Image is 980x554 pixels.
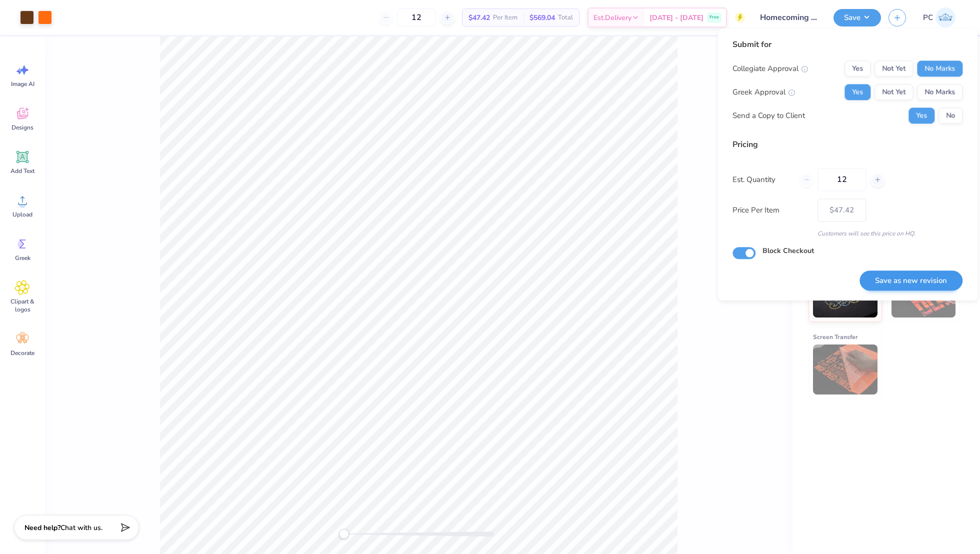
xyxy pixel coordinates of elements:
[874,60,913,76] button: Not Yet
[11,80,34,88] span: Image AI
[732,86,795,98] div: Greek Approval
[732,138,962,150] div: Pricing
[917,84,962,100] button: No Marks
[558,12,573,23] span: Total
[859,270,962,291] button: Save as new revision
[529,12,555,23] span: $569.04
[10,349,34,357] span: Decorate
[844,60,870,76] button: Yes
[935,7,955,27] img: Pema Choden Lama
[752,7,826,27] input: Untitled Design
[732,38,962,50] div: Submit for
[813,344,877,394] img: Screen Transfer
[762,245,814,256] label: Block Checkout
[11,123,33,131] span: Designs
[468,12,490,23] span: $47.42
[833,9,881,26] button: Save
[60,523,102,532] span: Chat with us.
[732,63,808,74] div: Collegiate Approval
[732,204,810,216] label: Price Per Item
[918,7,960,27] a: PC
[15,254,30,262] span: Greek
[732,174,792,185] label: Est. Quantity
[339,529,349,539] div: Accessibility label
[24,523,60,532] strong: Need help?
[493,12,517,23] span: Per Item
[844,84,870,100] button: Yes
[813,331,858,342] span: Screen Transfer
[10,167,34,175] span: Add Text
[732,110,805,121] div: Send a Copy to Client
[397,8,436,26] input: – –
[817,168,866,191] input: – –
[6,297,39,313] span: Clipart & logos
[874,84,913,100] button: Not Yet
[12,210,32,218] span: Upload
[917,60,962,76] button: No Marks
[732,229,962,238] div: Customers will see this price on HQ.
[709,14,719,21] span: Free
[649,12,703,23] span: [DATE] - [DATE]
[923,12,933,23] span: PC
[908,107,934,123] button: Yes
[938,107,962,123] button: No
[593,12,631,23] span: Est. Delivery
